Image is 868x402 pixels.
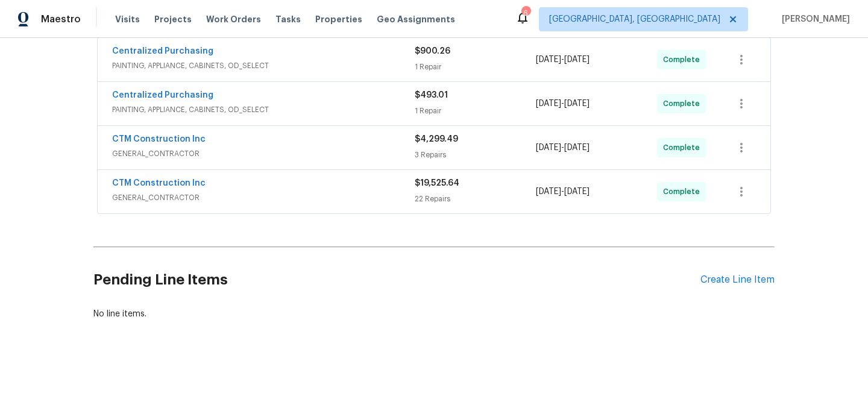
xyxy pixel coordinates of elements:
span: Visits [115,13,140,25]
span: PAINTING, APPLIANCE, CABINETS, OD_SELECT [112,104,415,116]
span: PAINTING, APPLIANCE, CABINETS, OD_SELECT [112,60,415,72]
h2: Pending Line Items [93,252,700,308]
span: GENERAL_CONTRACTOR [112,148,415,160]
span: Properties [315,13,362,25]
span: [PERSON_NAME] [777,13,850,25]
a: CTM Construction Inc [112,135,206,143]
span: [DATE] [536,99,561,108]
span: - [536,98,590,110]
span: - [536,186,590,198]
div: 6 [521,7,530,19]
span: [GEOGRAPHIC_DATA], [GEOGRAPHIC_DATA] [549,13,720,25]
span: Work Orders [206,13,261,25]
span: Complete [663,54,705,66]
span: $4,299.49 [415,135,458,143]
div: 1 Repair [415,105,536,117]
a: CTM Construction Inc [112,179,206,187]
span: [DATE] [564,143,590,152]
span: $900.26 [415,47,450,55]
span: Complete [663,142,705,154]
span: Projects [154,13,192,25]
span: Geo Assignments [377,13,455,25]
span: [DATE] [536,55,561,64]
span: [DATE] [564,55,590,64]
span: [DATE] [536,143,561,152]
span: Tasks [275,15,301,24]
span: - [536,142,590,154]
span: $19,525.64 [415,179,459,187]
span: [DATE] [564,187,590,196]
div: 22 Repairs [415,193,536,205]
div: No line items. [93,308,775,320]
span: $493.01 [415,91,448,99]
span: Complete [663,98,705,110]
span: Maestro [41,13,81,25]
span: [DATE] [564,99,590,108]
span: [DATE] [536,187,561,196]
a: Centralized Purchasing [112,47,213,55]
span: Complete [663,186,705,198]
span: - [536,54,590,66]
span: GENERAL_CONTRACTOR [112,192,415,204]
div: 1 Repair [415,61,536,73]
div: Create Line Item [700,274,775,286]
div: 3 Repairs [415,149,536,161]
a: Centralized Purchasing [112,91,213,99]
